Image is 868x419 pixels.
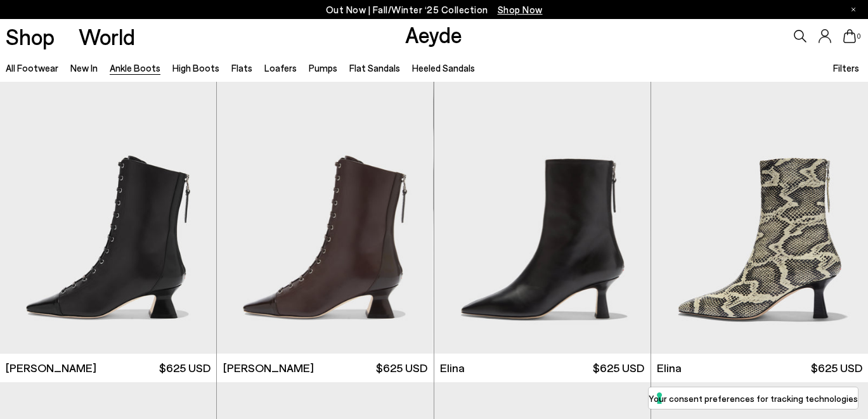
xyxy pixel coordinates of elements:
[434,82,651,354] img: Elina Ankle Boots
[434,82,651,354] a: 6 / 6 1 / 6 2 / 6 3 / 6 4 / 6 5 / 6 6 / 6 1 / 6 Next slide Previous slide
[843,29,856,43] a: 0
[434,354,651,382] a: Elina $625 USD
[264,62,297,74] a: Loafers
[412,62,475,74] a: Heeled Sandals
[434,82,651,354] div: 1 / 6
[6,25,55,48] a: Shop
[833,62,859,74] span: Filters
[217,82,433,354] img: Gwen Lace-Up Boots
[405,21,462,48] a: Aeyde
[231,62,252,74] a: Flats
[6,360,96,376] span: [PERSON_NAME]
[651,82,868,354] img: Elina Ankle Boots
[309,62,337,74] a: Pumps
[856,33,862,40] span: 0
[6,62,58,74] a: All Footwear
[217,82,433,354] a: 6 / 6 1 / 6 2 / 6 3 / 6 4 / 6 5 / 6 6 / 6 1 / 6 Next slide Previous slide
[651,82,867,354] img: Elina Ankle Boots
[440,360,465,376] span: Elina
[79,25,135,48] a: World
[70,62,98,74] a: New In
[811,360,862,376] span: $625 USD
[649,387,858,409] button: Your consent preferences for tracking technologies
[649,392,858,405] label: Your consent preferences for tracking technologies
[376,360,427,376] span: $625 USD
[326,2,543,18] p: Out Now | Fall/Winter ‘25 Collection
[651,354,868,382] a: Elina $625 USD
[217,354,433,382] a: [PERSON_NAME] $625 USD
[657,360,682,376] span: Elina
[593,360,644,376] span: $625 USD
[433,82,649,354] div: 2 / 6
[498,4,543,15] span: Navigate to /collections/new-in
[172,62,219,74] a: High Boots
[349,62,400,74] a: Flat Sandals
[217,82,433,354] div: 1 / 6
[159,360,211,376] span: $625 USD
[223,360,314,376] span: [PERSON_NAME]
[110,62,160,74] a: Ankle Boots
[433,82,649,354] img: Gwen Lace-Up Boots
[651,82,867,354] div: 2 / 6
